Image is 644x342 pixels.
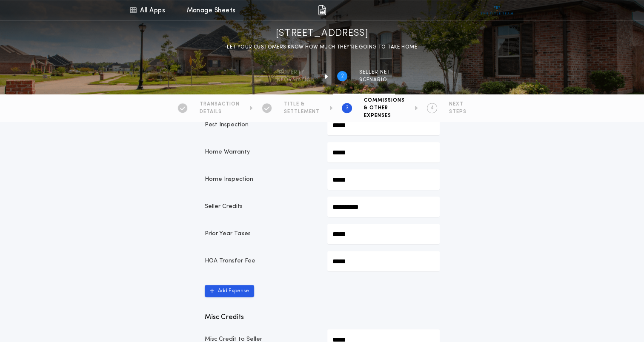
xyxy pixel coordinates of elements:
span: EXPENSES [364,112,405,119]
span: STEPS [449,108,467,115]
span: SETTLEMENT [284,108,320,115]
p: Home Warranty [205,148,317,157]
p: Misc Credits [205,312,440,322]
p: Prior Year Taxes [205,230,317,238]
span: TRANSACTION [200,101,240,108]
h1: [STREET_ADDRESS] [276,27,369,40]
img: img [318,5,326,15]
p: Pest Inspection [205,121,317,129]
h2: 2 [341,73,344,80]
h2: 4 [431,105,434,111]
p: Seller Credits [205,202,317,211]
span: COMMISSIONS [364,97,405,104]
span: DETAILS [200,108,240,115]
img: vs-icon [481,6,513,14]
span: Property [275,69,315,76]
span: NEXT [449,101,467,108]
span: SELLER NET [359,69,391,76]
h2: 3 [346,105,349,111]
span: TITLE & [284,101,320,108]
span: & OTHER [364,105,405,111]
span: SCENARIO [359,77,391,83]
p: HOA Transfer Fee [205,257,317,265]
p: LET YOUR CUSTOMERS KNOW HOW MUCH THEY’RE GOING TO TAKE HOME [227,43,417,51]
p: Home Inspection [205,175,317,184]
span: information [275,77,315,83]
button: Add Expense [205,285,254,297]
